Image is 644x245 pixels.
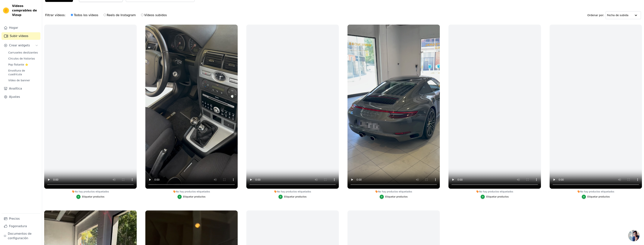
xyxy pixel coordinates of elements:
[176,190,210,193] font: No hay productos etiquetados
[9,87,22,90] font: Analítica
[8,79,30,82] font: Vídeo de banner
[144,13,167,17] font: Vídeos subidos
[582,195,610,199] button: Etiquetar productos
[183,195,206,198] font: Etiquetar productos
[9,44,30,47] font: Crear widgets
[277,190,311,193] font: No hay productos etiquetados
[479,190,513,193] font: No hay productos etiquetados
[2,93,40,101] a: Ajustes
[380,195,408,199] button: Etiquetar productos
[2,222,40,230] a: Fogonadura
[284,195,306,198] font: Etiquetar productos
[75,190,109,193] font: No hay productos etiquetados
[2,24,40,32] a: Hogar
[278,195,306,199] button: Etiquetar productos
[9,224,27,228] font: Fogonadura
[6,50,40,55] a: Carruseles deslizantes
[9,26,18,29] font: Hogar
[8,51,38,54] font: Carruseles deslizantes
[486,195,509,198] font: Etiquetar productos
[385,195,408,198] font: Etiquetar productos
[9,217,20,220] font: Precios
[8,232,31,240] font: Documentos de configuración
[378,190,412,193] font: No hay productos etiquetados
[2,32,40,40] a: Subir vídeos
[587,195,610,198] font: Etiquetar productos
[2,85,40,92] a: Analítica
[104,14,106,16] input: Reels de Instagram
[76,195,104,199] button: Etiquetar productos
[628,230,639,241] div: Chat abierto
[2,230,40,242] a: Documentos de configuración
[587,14,604,17] font: Ordenar por:
[6,56,40,61] a: Círculos de historias
[580,190,614,193] font: No hay productos etiquetados
[8,63,28,66] font: Pop flotante ⭐
[12,4,37,17] font: Vídeos comprables de Vizup
[6,68,40,77] a: Envoltura de cuadrícula
[9,95,20,99] font: Ajustes
[107,13,136,17] font: Reels de Instagram
[3,8,9,14] img: Vizup
[481,195,509,199] button: Etiquetar productos
[8,69,25,76] font: Envoltura de cuadrícula
[74,13,98,17] font: Todos los vídeos
[6,78,40,83] a: Vídeo de banner
[2,215,40,222] a: Precios
[45,13,66,17] font: Filtrar vídeos:
[71,14,73,16] input: Todos los vídeos
[8,57,35,60] font: Círculos de historias
[2,42,40,49] button: Crear widgets
[82,195,104,198] font: Etiquetar productos
[10,34,28,38] font: Subir vídeos
[177,195,206,199] button: Etiquetar productos
[6,62,40,67] a: Pop flotante ⭐
[141,14,143,16] input: Vídeos subidos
